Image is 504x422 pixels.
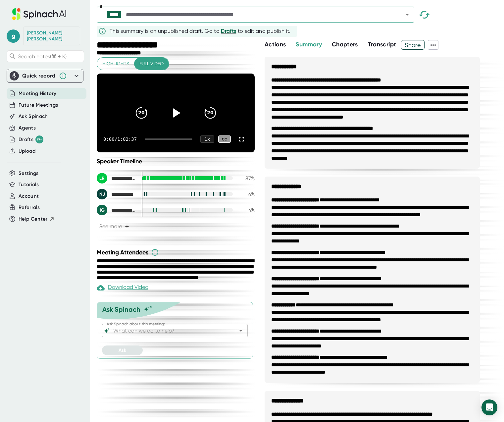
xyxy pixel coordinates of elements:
div: Quick record [22,73,56,79]
div: Drafts [19,135,43,143]
div: This summary is an unpublished draft. Go to to edit and publish it. [110,27,291,35]
span: Search notes (⌘ + K) [18,53,67,60]
span: Summary [296,41,322,48]
span: + [125,224,129,229]
span: Highlights [102,60,129,68]
span: Share [401,39,424,51]
button: Upload [19,147,35,155]
div: Isabelle Vien de Guzman [97,205,136,215]
button: Chapters [332,40,358,49]
button: Future Meetings [19,101,58,109]
span: Transcript [368,41,396,48]
button: Drafts [221,27,236,35]
span: Drafts [221,28,236,34]
div: IG [97,205,107,215]
span: Chapters [332,41,358,48]
div: Quick record [10,69,80,82]
div: 6 % [238,191,255,197]
div: Ask Spinach [102,305,140,313]
button: Transcript [368,40,396,49]
div: 99+ [35,135,43,143]
div: 1 x [200,135,214,143]
button: Share [401,40,425,50]
button: Ask [102,345,143,355]
span: g [7,29,20,43]
button: Ask Spinach [19,113,48,120]
div: Meeting Attendees [97,248,256,256]
div: Open Intercom Messenger [481,399,497,415]
div: 4 % [238,207,255,213]
span: Help Center [19,215,48,223]
div: LR [97,173,107,184]
button: See more+ [97,221,132,232]
span: Full video [139,60,164,68]
div: Gordon Peters [27,30,76,42]
button: Account [19,192,39,200]
div: Lucinda Revell [97,173,136,184]
button: Help Center [19,215,55,223]
button: Actions [265,40,286,49]
div: Download Video [97,284,148,292]
button: Settings [19,170,39,177]
span: Ask [119,347,126,353]
button: Open [403,10,412,19]
button: Agents [19,124,36,132]
button: Tutorials [19,181,39,188]
div: 87 % [238,175,255,182]
div: CC [218,135,231,143]
button: Summary [296,40,322,49]
button: Highlights [97,58,134,70]
button: Referrals [19,204,40,211]
div: Speaker Timeline [97,158,255,165]
div: Nupur Jetly [97,189,136,199]
div: NJ [97,189,107,199]
button: Meeting History [19,90,56,97]
button: Full video [134,58,169,70]
button: Drafts 99+ [19,135,43,143]
span: Actions [265,41,286,48]
button: Open [236,326,245,335]
div: 0:00 / 1:02:37 [103,136,137,142]
input: What can we do to help? [112,326,226,335]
